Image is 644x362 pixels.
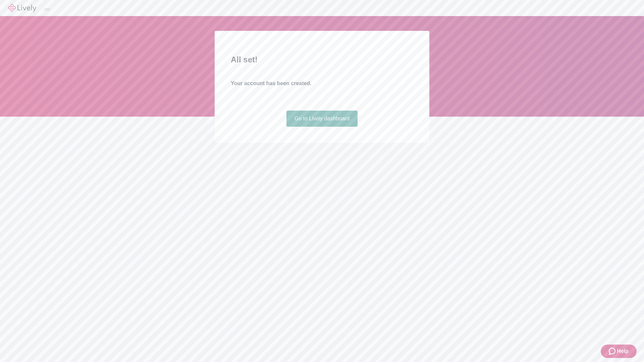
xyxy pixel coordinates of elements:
[44,8,50,10] button: Log out
[609,347,617,355] svg: Zendesk support icon
[286,111,358,127] a: Go to Lively dashboard
[601,345,637,358] button: Zendesk support iconHelp
[231,54,413,66] h2: All set!
[617,347,629,355] span: Help
[8,4,36,12] img: Lively
[231,79,413,87] h4: Your account has been created.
